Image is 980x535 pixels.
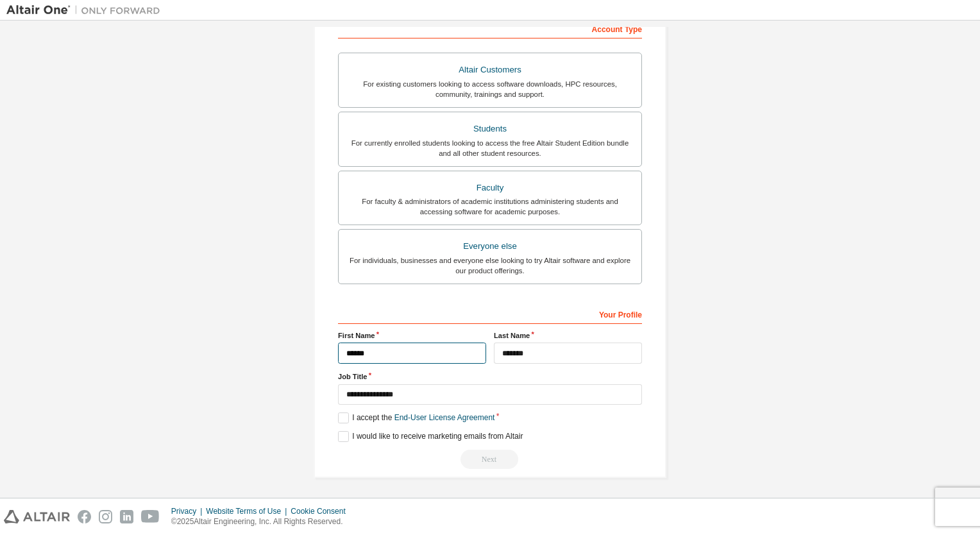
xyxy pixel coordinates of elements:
label: I accept the [338,412,494,423]
div: Altair Customers [346,61,634,79]
div: Privacy [171,506,206,516]
div: Account Type [338,18,642,38]
a: End-User License Agreement [394,413,495,422]
img: facebook.svg [78,510,91,523]
div: Cookie Consent [291,506,353,516]
div: Faculty [346,179,634,197]
img: linkedin.svg [120,510,133,523]
label: Last Name [494,330,642,341]
div: For currently enrolled students looking to access the free Altair Student Edition bundle and all ... [346,138,634,158]
div: Everyone else [346,237,634,255]
div: For existing customers looking to access software downloads, HPC resources, community, trainings ... [346,79,634,99]
label: First Name [338,330,486,341]
img: Altair One [6,4,167,17]
label: I would like to receive marketing emails from Altair [338,431,523,442]
img: instagram.svg [99,510,112,523]
div: Select your account type to continue [338,450,642,469]
p: © 2025 Altair Engineering, Inc. All Rights Reserved. [171,516,353,527]
img: altair_logo.svg [4,510,70,523]
div: For individuals, businesses and everyone else looking to try Altair software and explore our prod... [346,255,634,276]
div: For faculty & administrators of academic institutions administering students and accessing softwa... [346,196,634,217]
img: youtube.svg [141,510,160,523]
div: Your Profile [338,303,642,324]
div: Website Terms of Use [206,506,291,516]
label: Job Title [338,371,642,382]
div: Students [346,120,634,138]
